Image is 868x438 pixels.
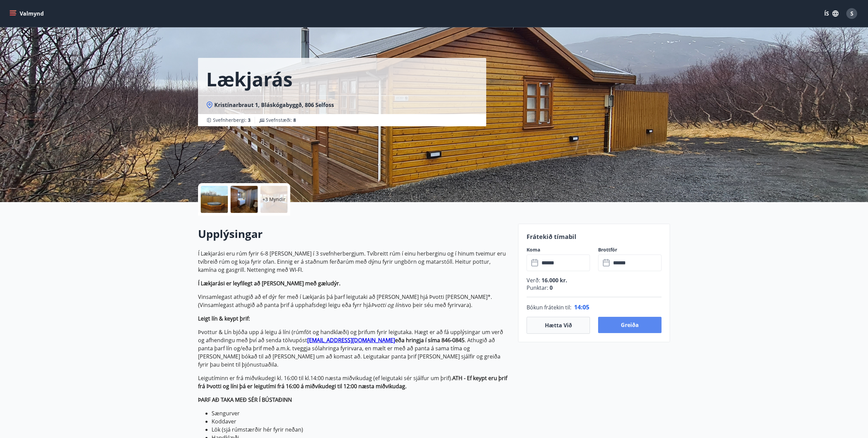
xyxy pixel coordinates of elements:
[527,246,590,253] label: Koma
[527,277,662,284] p: Verð :
[598,246,662,253] label: Brottför
[212,425,510,434] li: Lök (sjá rúmstærðir hér fyrir neðan)
[850,10,853,17] span: S
[214,101,334,109] span: Kristínarbraut 1, Bláskógabyggð, 806 Selfoss
[212,409,510,417] li: Sængurver
[293,117,296,123] span: 8
[574,303,583,311] span: 14 :
[198,315,250,322] strong: Leigt lín & keypt þrif:
[8,7,46,20] button: menu
[206,66,293,92] h1: Lækjarás
[307,336,395,344] a: [EMAIL_ADDRESS][DOMAIN_NAME]
[371,301,402,309] em: Þvotti og líni
[527,303,571,311] span: Bókun frátekin til :
[198,226,510,241] h2: Upplýsingar
[198,249,510,274] p: Í Lækjarási eru rúm fyrir 6-8 [PERSON_NAME] í 3 svefnherbergjum. Tvíbreitt rúm í einu herberginu ...
[527,317,590,334] button: Hætta við
[248,117,251,123] span: 3
[527,232,662,241] p: Frátekið tímabil
[262,196,285,203] p: +3 Myndir
[213,117,251,124] span: Svefnherbergi :
[266,117,296,124] span: Svefnstæði :
[583,303,589,311] span: 05
[540,277,567,284] span: 16.000 kr.
[198,328,510,369] p: Þvottur & Lín bjóða upp á leigu á líni (rúmföt og handklæði) og þrifum fyrir leigutaka. Hægt er a...
[198,280,340,287] strong: Í Lækjarási er leyfilegt að [PERSON_NAME] með gæludýr.
[212,417,510,425] li: Koddaver
[844,5,860,22] button: S
[198,396,292,403] strong: ÞARF AÐ TAKA MEÐ SÉR Í BÚSTAÐINN
[395,336,465,344] strong: eða hringja í síma 846-0845
[821,7,842,20] button: ÍS
[548,284,553,291] span: 0
[198,293,510,309] p: Vinsamlegast athugið að ef dýr fer með í Lækjarás þá þarf leigutaki að [PERSON_NAME] hjá Þvotti [...
[527,284,662,291] p: Punktar :
[598,317,662,333] button: Greiða
[198,374,510,390] p: Leigutíminn er frá miðvikudegi kl. 16:00 til kl.14:00 næsta miðvikudag (ef leigutaki sér sjálfur ...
